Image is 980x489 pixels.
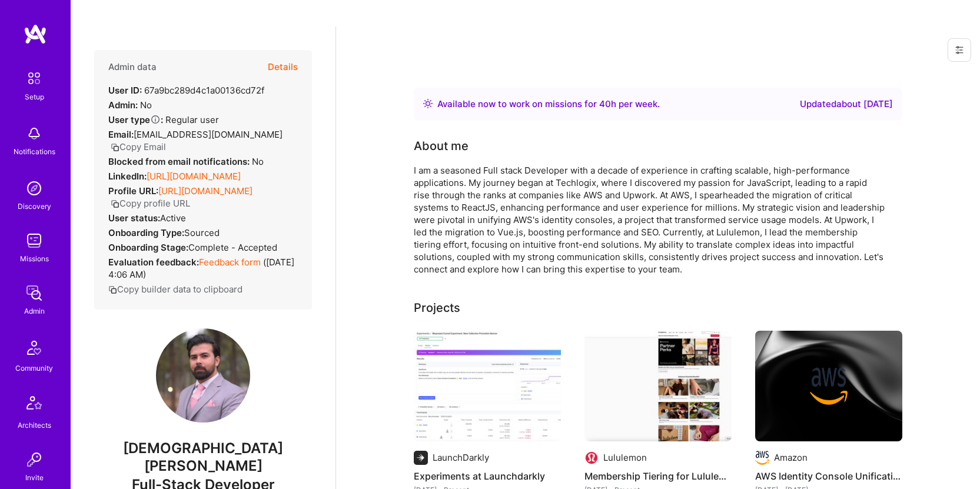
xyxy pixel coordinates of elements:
div: Setup [25,91,44,103]
strong: User status: [108,212,160,224]
a: [URL][DOMAIN_NAME] [147,171,241,182]
div: Projects [414,299,460,317]
img: Community [20,334,48,362]
div: Amazon [774,451,808,464]
div: No [108,155,264,168]
span: [DEMOGRAPHIC_DATA][PERSON_NAME] [94,440,312,475]
img: admin teamwork [22,281,46,305]
img: Availability [423,99,433,108]
div: Available now to work on missions for h per week . [437,97,660,111]
span: Complete - Accepted [188,242,277,253]
img: discovery [22,177,46,200]
div: LaunchDarkly [433,451,489,464]
div: Architects [18,419,51,431]
strong: Onboarding Type: [108,227,184,238]
i: icon Copy [111,199,119,208]
img: bell [22,122,46,145]
h4: Admin data [108,62,157,72]
img: Architects [20,391,48,419]
div: Admin [24,305,45,317]
a: [URL][DOMAIN_NAME] [158,185,253,197]
span: sourced [184,227,220,238]
div: Community [15,362,53,374]
img: Company logo [414,451,428,465]
h4: AWS Identity Console Unification [755,468,902,484]
div: Notifications [14,145,55,158]
button: Copy profile URL [111,197,190,209]
span: Active [160,212,186,224]
div: Missions [20,252,49,265]
div: ( [DATE] 4:06 AM ) [108,256,298,281]
img: Company logo [810,367,848,405]
div: Invite [25,471,44,484]
img: setup [22,66,46,91]
span: [EMAIL_ADDRESS][DOMAIN_NAME] [134,129,283,140]
img: Invite [22,448,46,471]
i: icon Copy [108,285,117,294]
img: Membership Tiering for Lululemon [584,331,732,441]
strong: Evaluation feedback: [108,257,199,268]
img: Company logo [584,451,599,465]
strong: User ID: [108,85,142,96]
a: Feedback form [199,257,261,268]
img: Experiments at Launchdarkly [414,331,561,441]
i: Help [150,114,161,125]
strong: Admin: [108,99,138,111]
span: 40 [599,98,611,109]
img: logo [24,24,47,45]
img: User Avatar [156,328,250,423]
div: Lululemon [603,451,647,464]
h4: Experiments at Launchdarkly [414,468,561,484]
strong: LinkedIn: [108,171,147,182]
div: Updated about [DATE] [800,97,893,111]
button: Details [268,50,298,84]
div: About me [414,137,469,155]
div: I am a seasoned Full stack Developer with a decade of experience in crafting scalable, high-perfo... [414,164,885,275]
strong: Email: [108,129,134,140]
img: cover [755,331,902,441]
h4: Membership Tiering for Lululemon [584,468,732,484]
div: Regular user [108,114,219,126]
strong: User type : [108,114,163,125]
strong: Onboarding Stage: [108,242,188,253]
div: No [108,99,152,111]
button: Copy builder data to clipboard [108,283,242,295]
img: Company logo [755,451,769,465]
div: 67a9bc289d4c1a00136cd72f [108,84,264,97]
strong: Profile URL: [108,185,158,197]
button: Copy Email [111,141,166,153]
div: Discovery [18,200,51,212]
img: teamwork [22,229,46,252]
strong: Blocked from email notifications: [108,156,252,167]
i: icon Copy [111,143,119,152]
